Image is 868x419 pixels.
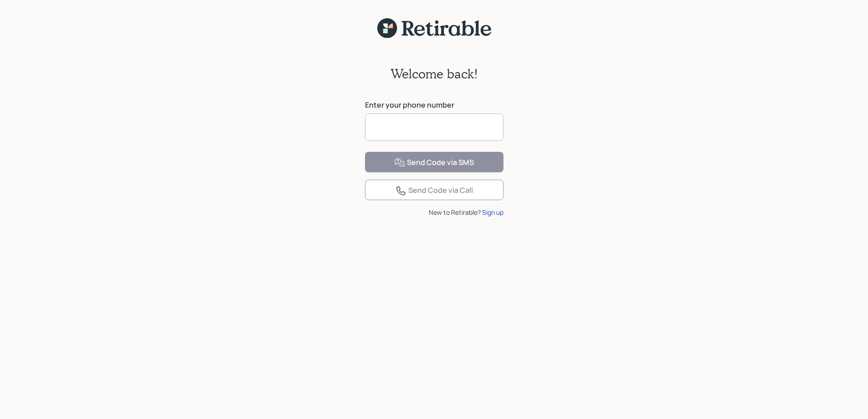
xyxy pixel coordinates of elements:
div: New to Retirable? [365,207,503,217]
div: Send Code via Call [395,185,473,196]
button: Send Code via Call [365,180,503,200]
div: Send Code via SMS [394,157,474,168]
button: Send Code via SMS [365,152,503,172]
label: Enter your phone number [365,100,503,110]
h2: Welcome back! [390,66,478,82]
div: Sign up [482,207,503,217]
